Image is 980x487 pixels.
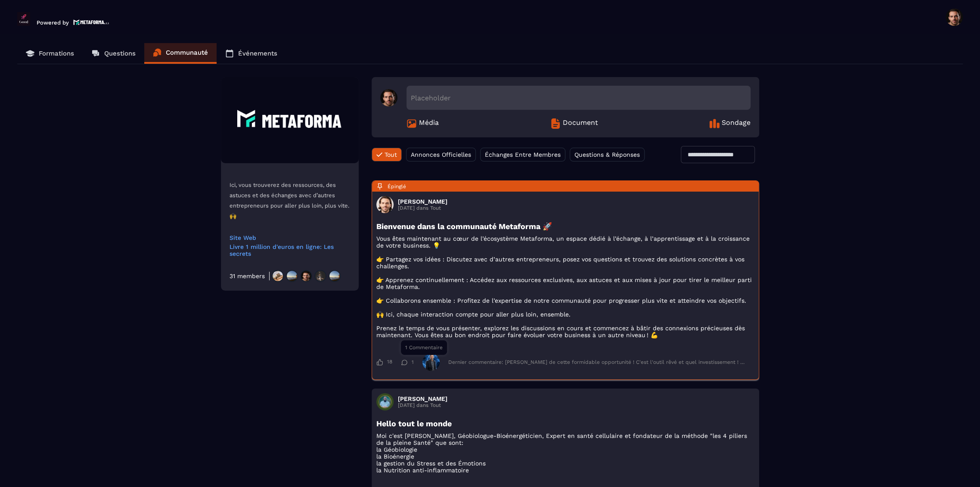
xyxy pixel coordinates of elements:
div: 31 members [229,273,265,279]
img: https://production-metaforma-bucket.s3.fr-par.scw.cloud/production-metaforma-bucket/users/July202... [314,270,326,282]
h3: [PERSON_NAME] [398,395,447,402]
p: [DATE] dans Tout [398,402,447,408]
p: Événements [238,50,277,57]
p: Communauté [166,49,208,56]
p: Questions [104,50,136,57]
span: Échanges Entre Membres [485,151,561,158]
a: Site Web [229,234,350,241]
img: Community background [221,77,359,163]
img: logo [73,19,109,26]
h3: [PERSON_NAME] [398,198,447,205]
div: Dernier commentaire: [PERSON_NAME] de cette formidable opportunité ! C'est l'outil rêvé et quel i... [448,359,746,365]
p: Ici, vous trouverez des ressources, des astuces et des échanges avec d’autres entrepreneurs pour ... [229,180,350,221]
span: 1 Commentaire [405,344,443,351]
span: Questions & Réponses [574,151,640,158]
p: Formations [39,50,74,57]
span: Annonces Officielles [411,151,471,158]
h3: Hello tout le monde [376,419,754,428]
img: https://production-metaforma-bucket.s3.fr-par.scw.cloud/production-metaforma-bucket/users/April20... [272,270,284,282]
div: Placeholder [406,86,751,110]
h3: Bienvenue dans la communauté Metaforma 🚀 [376,222,754,231]
span: Tout [385,151,397,158]
a: Livre 1 million d'euros en ligne: Les secrets [229,243,350,257]
span: Document [563,118,598,129]
span: Sondage [722,118,751,129]
span: 18 [387,359,392,366]
img: https://production-metaforma-bucket.s3.fr-par.scw.cloud/production-metaforma-bucket/users/April20... [329,270,341,282]
a: Questions [83,43,144,64]
p: Vous êtes maintenant au cœur de l’écosystème Metaforma, un espace dédié à l’échange, à l’apprenti... [376,235,754,338]
p: Powered by [37,19,69,26]
img: https://production-metaforma-bucket.s3.fr-par.scw.cloud/production-metaforma-bucket/users/April20... [286,270,298,282]
span: Média [419,118,439,129]
p: [DATE] dans Tout [398,205,447,211]
a: Formations [17,43,83,64]
p: Moi c'est [PERSON_NAME], Géobiologue-Bioénergéticien, Expert en santé cellulaire et fondateur de ... [376,432,754,474]
img: https://production-metaforma-bucket.s3.fr-par.scw.cloud/production-metaforma-bucket/users/Novembe... [300,270,312,282]
a: Communauté [144,43,217,64]
span: 1 [412,359,414,365]
a: Événements [217,43,286,64]
span: Épinglé [388,183,406,189]
img: logo-branding [17,12,30,26]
